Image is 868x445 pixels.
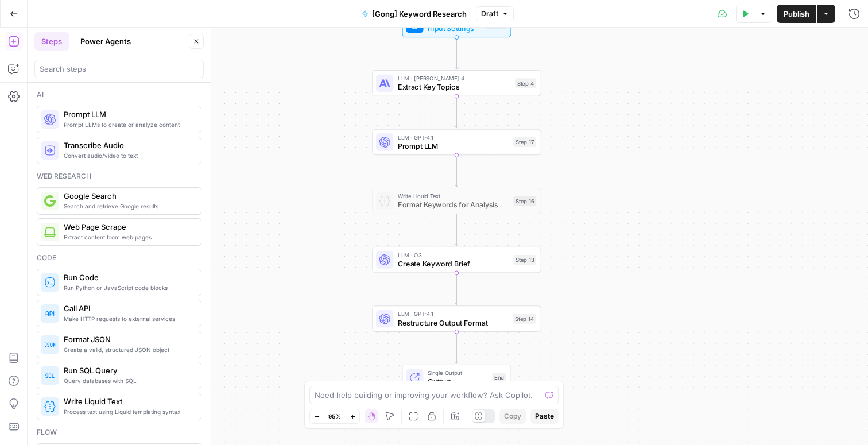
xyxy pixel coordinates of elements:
[513,137,536,147] div: Step 17
[535,411,554,421] span: Paste
[513,196,536,206] div: Step 16
[64,334,192,345] span: Format JSON
[64,314,192,323] span: Make HTTP requests to external services
[398,82,511,92] span: Extract Key Topics
[64,109,192,120] span: Prompt LLM
[64,396,192,407] span: Write Liquid Text
[492,373,506,382] div: End
[428,22,482,33] span: Input Settings
[398,258,509,269] span: Create Keyword Brief
[504,411,521,421] span: Copy
[64,120,192,129] span: Prompt LLMs to create or analyze content
[37,427,201,438] div: Flow
[455,273,459,304] g: Edge from step_13 to step_14
[328,412,341,421] span: 95%
[372,305,541,332] div: LLM · GPT-4.1Restructure Output FormatStep 14
[372,129,541,156] div: LLM · GPT-4.1Prompt LLMStep 17
[398,133,509,141] span: LLM · GPT-4.1
[398,74,511,83] span: LLM · [PERSON_NAME] 4
[513,255,536,265] div: Step 13
[37,90,201,100] div: Ai
[455,332,459,363] g: Edge from step_14 to end
[64,272,192,283] span: Run Code
[398,317,509,328] span: Restructure Output Format
[64,151,192,160] span: Convert audio/video to text
[398,141,509,152] span: Prompt LLM
[398,250,509,259] span: LLM · O3
[481,9,498,19] span: Draft
[398,192,509,200] span: Write Liquid Text
[355,5,474,23] button: [Gong] Keyword Research
[513,314,536,324] div: Step 14
[428,369,487,377] span: Single Output
[37,171,201,181] div: Web research
[372,188,541,214] div: Write Liquid TextFormat Keywords for AnalysisStep 16
[64,365,192,376] span: Run SQL Query
[64,140,192,151] span: Transcribe Audio
[777,5,816,23] button: Publish
[784,8,809,20] span: Publish
[64,407,192,416] span: Process text using Liquid templating syntax
[64,376,192,385] span: Query databases with SQL
[34,32,69,51] button: Steps
[530,409,559,424] button: Paste
[73,32,138,51] button: Power Agents
[398,199,509,210] span: Format Keywords for Analysis
[372,11,541,38] div: Input SettingsInputs
[515,78,536,88] div: Step 4
[476,6,514,21] button: Draft
[455,37,459,69] g: Edge from start to step_4
[64,190,192,202] span: Google Search
[455,155,459,187] g: Edge from step_17 to step_16
[37,253,201,263] div: Code
[64,303,192,314] span: Call API
[64,233,192,242] span: Extract content from web pages
[499,409,526,424] button: Copy
[455,214,459,246] g: Edge from step_16 to step_13
[64,345,192,354] span: Create a valid, structured JSON object
[428,376,487,387] span: Output
[372,365,541,391] div: Single OutputOutputEnd
[372,247,541,273] div: LLM · O3Create Keyword BriefStep 13
[372,70,541,96] div: LLM · [PERSON_NAME] 4Extract Key TopicsStep 4
[40,63,199,75] input: Search steps
[398,309,509,318] span: LLM · GPT-4.1
[372,8,467,20] span: [Gong] Keyword Research
[64,202,192,211] span: Search and retrieve Google results
[455,96,459,128] g: Edge from step_4 to step_17
[486,20,506,29] div: Inputs
[64,221,192,233] span: Web Page Scrape
[64,283,192,292] span: Run Python or JavaScript code blocks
